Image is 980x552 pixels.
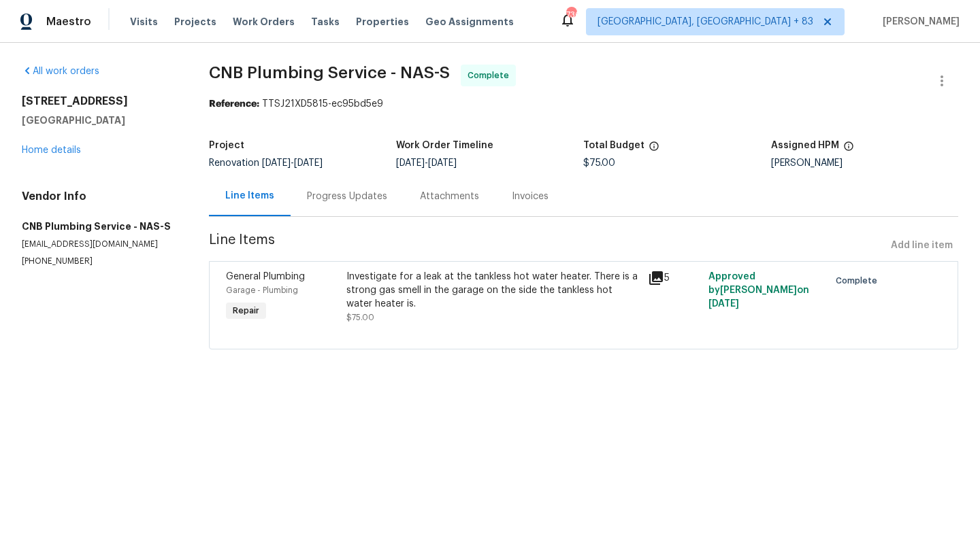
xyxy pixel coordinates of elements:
div: Invoices [512,190,549,203]
span: $75.00 [346,313,374,322]
div: 736 [566,8,576,22]
span: $75.00 [583,158,615,168]
span: Garage - Plumbing [226,286,298,294]
h5: [GEOGRAPHIC_DATA] [22,114,176,127]
span: Maestro [46,15,91,29]
a: Home details [22,145,81,155]
h5: Project [209,141,244,150]
div: [PERSON_NAME] [771,158,958,168]
span: The hpm assigned to this work order. [843,141,854,158]
span: General Plumbing [226,272,305,281]
span: CNB Plumbing Service - NAS-S [209,65,450,81]
h2: [STREET_ADDRESS] [22,94,176,108]
p: [PHONE_NUMBER] [22,256,176,267]
div: 5 [648,270,700,286]
span: Complete [468,69,514,82]
span: Renovation [209,158,323,168]
h5: CNB Plumbing Service - NAS-S [22,220,176,233]
div: Progress Updates [307,190,387,203]
span: Work Orders [233,15,295,29]
p: [EMAIL_ADDRESS][DOMAIN_NAME] [22,239,176,250]
span: [DATE] [262,158,291,168]
span: Geo Assignments [425,15,514,29]
div: TTSJ21XD5815-ec95bd5e9 [209,97,958,111]
div: Line Items [225,189,274,203]
h5: Assigned HPM [771,141,839,150]
div: Investigate for a leak at the tankless hot water heater. There is a strong gas smell in the garag... [346,270,640,311]
span: Properties [356,15,409,29]
span: [PERSON_NAME] [877,15,960,29]
span: Complete [836,274,883,288]
span: Line Items [209,233,885,258]
span: [DATE] [428,158,457,168]
span: Repair [227,304,265,317]
span: Projects [174,15,216,29]
h5: Total Budget [583,141,644,150]
span: [GEOGRAPHIC_DATA], [GEOGRAPHIC_DATA] + 83 [598,15,813,29]
span: Visits [130,15,158,29]
span: - [262,158,323,168]
span: Approved by [PERSON_NAME] on [708,272,809,309]
span: - [396,158,457,168]
span: [DATE] [708,299,739,309]
a: All work orders [22,67,99,76]
span: [DATE] [294,158,323,168]
h4: Vendor Info [22,190,176,203]
span: The total cost of line items that have been proposed by Opendoor. This sum includes line items th... [649,141,659,158]
b: Reference: [209,99,259,109]
span: Tasks [311,17,340,27]
h5: Work Order Timeline [396,141,493,150]
div: Attachments [420,190,479,203]
span: [DATE] [396,158,425,168]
